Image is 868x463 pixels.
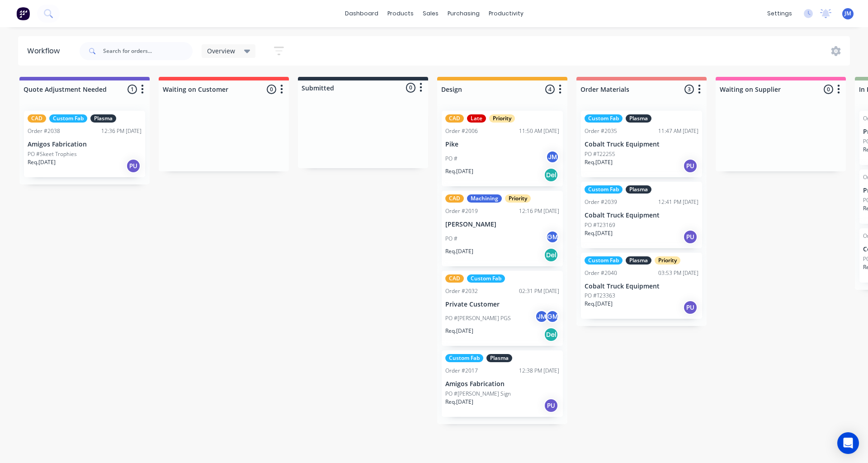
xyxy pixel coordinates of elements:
[585,158,613,166] p: Req. [DATE]
[544,248,558,262] div: Del
[484,7,528,20] div: productivity
[626,114,651,123] div: Plasma
[626,185,651,194] div: Plasma
[445,221,559,228] p: [PERSON_NAME]
[626,256,651,265] div: Plasma
[585,185,623,194] div: Custom Fab
[443,7,484,20] div: purchasing
[445,207,478,215] div: Order #2019
[585,256,623,265] div: Custom Fab
[546,150,559,164] div: JM
[445,314,511,322] p: PO #[PERSON_NAME] PGS
[418,7,443,20] div: sales
[535,310,548,323] div: JM
[24,111,145,177] div: CADCustom FabPlasmaOrder #203812:36 PM [DATE]Amigos FabricationPO #Skeet TrophiesReq.[DATE]PU
[445,380,559,388] p: Amigos Fabrication
[126,159,141,173] div: PU
[585,269,617,277] div: Order #2040
[519,367,559,375] div: 12:38 PM [DATE]
[837,432,859,454] div: Open Intercom Messenger
[445,141,559,148] p: Pike
[442,271,563,346] div: CADCustom FabOrder #203202:31 PM [DATE]Private CustomerPO #[PERSON_NAME] PGSJMGMReq.[DATE]Del
[445,327,473,335] p: Req. [DATE]
[207,46,235,56] span: Overview
[655,256,680,265] div: Priority
[90,114,116,123] div: Plasma
[585,221,615,229] p: PO #T23169
[658,127,698,135] div: 11:47 AM [DATE]
[505,194,531,203] div: Priority
[585,292,615,300] p: PO #T23363
[544,327,558,342] div: Del
[585,212,698,219] p: Cobalt Truck Equipment
[585,283,698,290] p: Cobalt Truck Equipment
[683,300,698,315] div: PU
[581,111,702,177] div: Custom FabPlasmaOrder #203511:47 AM [DATE]Cobalt Truck EquipmentPO #T22255Req.[DATE]PU
[658,269,698,277] div: 03:53 PM [DATE]
[445,235,458,243] p: PO #
[445,274,464,283] div: CAD
[489,114,515,123] div: Priority
[683,159,698,173] div: PU
[28,150,77,158] p: PO #Skeet Trophies
[445,301,559,308] p: Private Customer
[544,398,558,413] div: PU
[383,7,418,20] div: products
[658,198,698,206] div: 12:41 PM [DATE]
[585,141,698,148] p: Cobalt Truck Equipment
[585,150,615,158] p: PO #T22255
[585,198,617,206] div: Order #2039
[103,42,193,60] input: Search for orders...
[442,111,563,186] div: CADLatePriorityOrder #200611:50 AM [DATE]PikePO #JMReq.[DATE]Del
[585,114,623,123] div: Custom Fab
[49,114,87,123] div: Custom Fab
[445,167,473,175] p: Req. [DATE]
[844,9,851,18] span: JM
[445,390,511,398] p: PO #[PERSON_NAME] Sign
[467,114,486,123] div: Late
[442,191,563,266] div: CADMachiningPriorityOrder #201912:16 PM [DATE][PERSON_NAME]PO #GMReq.[DATE]Del
[16,7,30,20] img: Factory
[486,354,512,362] div: Plasma
[467,194,502,203] div: Machining
[28,141,142,148] p: Amigos Fabrication
[442,350,563,417] div: Custom FabPlasmaOrder #201712:38 PM [DATE]Amigos FabricationPO #[PERSON_NAME] SignReq.[DATE]PU
[27,46,64,57] div: Workflow
[445,114,464,123] div: CAD
[585,229,613,237] p: Req. [DATE]
[28,114,46,123] div: CAD
[467,274,505,283] div: Custom Fab
[28,158,56,166] p: Req. [DATE]
[519,287,559,295] div: 02:31 PM [DATE]
[546,310,559,323] div: GM
[519,127,559,135] div: 11:50 AM [DATE]
[445,127,478,135] div: Order #2006
[763,7,797,20] div: settings
[519,207,559,215] div: 12:16 PM [DATE]
[445,398,473,406] p: Req. [DATE]
[101,127,142,135] div: 12:36 PM [DATE]
[445,194,464,203] div: CAD
[544,168,558,182] div: Del
[585,300,613,308] p: Req. [DATE]
[28,127,60,135] div: Order #2038
[581,182,702,248] div: Custom FabPlasmaOrder #203912:41 PM [DATE]Cobalt Truck EquipmentPO #T23169Req.[DATE]PU
[585,127,617,135] div: Order #2035
[445,287,478,295] div: Order #2032
[546,230,559,244] div: GM
[445,367,478,375] div: Order #2017
[445,247,473,255] p: Req. [DATE]
[581,253,702,319] div: Custom FabPlasmaPriorityOrder #204003:53 PM [DATE]Cobalt Truck EquipmentPO #T23363Req.[DATE]PU
[340,7,383,20] a: dashboard
[445,354,483,362] div: Custom Fab
[445,155,458,163] p: PO #
[683,230,698,244] div: PU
